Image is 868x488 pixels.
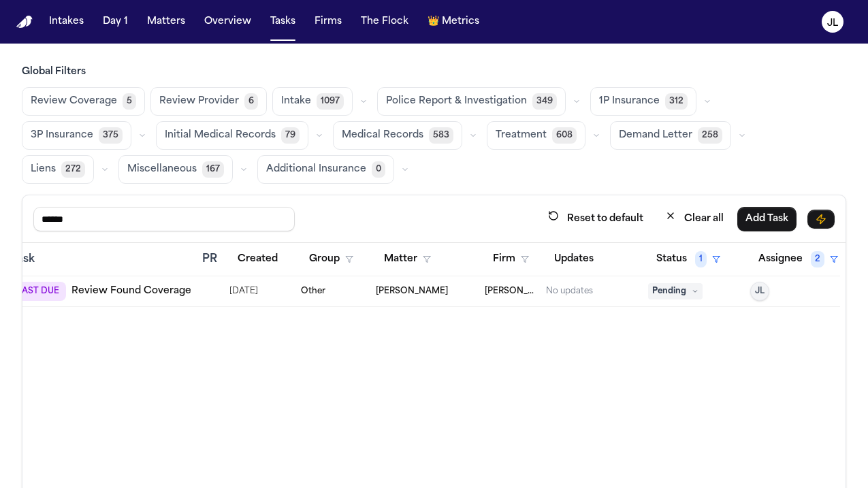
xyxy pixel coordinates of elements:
[487,121,585,150] button: Treatment608
[22,87,145,116] button: Review Coverage5
[750,247,846,272] button: Assignee2
[619,129,692,142] span: Demand Letter
[142,10,191,34] button: Matters
[610,121,731,150] button: Demand Letter258
[22,65,846,79] h3: Global Filters
[552,127,577,144] span: 608
[31,95,117,108] span: Review Coverage
[127,163,197,176] span: Miscellaneous
[372,161,385,178] span: 0
[665,93,688,110] span: 312
[159,95,239,108] span: Review Provider
[257,155,394,184] button: Additional Insurance0
[657,206,732,231] button: Clear all
[202,161,224,178] span: 167
[118,155,233,184] button: Miscellaneous167
[16,16,33,29] a: Home
[355,10,414,34] button: The Flock
[97,10,133,34] button: Day 1
[165,129,276,142] span: Initial Medical Records
[266,163,366,176] span: Additional Insurance
[156,121,308,150] button: Initial Medical Records79
[22,155,94,184] button: Liens272
[272,87,353,116] button: Intake1097
[599,95,660,108] span: 1P Insurance
[386,95,527,108] span: Police Report & Investigation
[317,93,344,110] span: 1097
[377,87,566,116] button: Police Report & Investigation349
[755,286,765,297] span: JL
[540,206,652,231] button: Reset to default
[342,129,423,142] span: Medical Records
[199,10,257,34] button: Overview
[698,127,722,144] span: 258
[265,10,301,34] button: Tasks
[31,129,93,142] span: 3P Insurance
[244,93,258,110] span: 6
[532,93,557,110] span: 349
[61,161,85,178] span: 272
[750,282,769,301] button: JL
[590,87,696,116] button: 1P Insurance312
[496,129,547,142] span: Treatment
[737,207,797,231] button: Add Task
[422,10,485,34] button: crownMetrics
[807,210,835,229] button: Immediate Task
[333,121,462,150] button: Medical Records583
[309,10,347,34] button: Firms
[44,10,89,34] button: Intakes
[31,163,56,176] span: Liens
[281,95,311,108] span: Intake
[22,121,131,150] button: 3P Insurance375
[99,127,123,144] span: 375
[16,16,33,29] img: Finch Logo
[150,87,267,116] button: Review Provider6
[429,127,453,144] span: 583
[123,93,136,110] span: 5
[281,127,300,144] span: 79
